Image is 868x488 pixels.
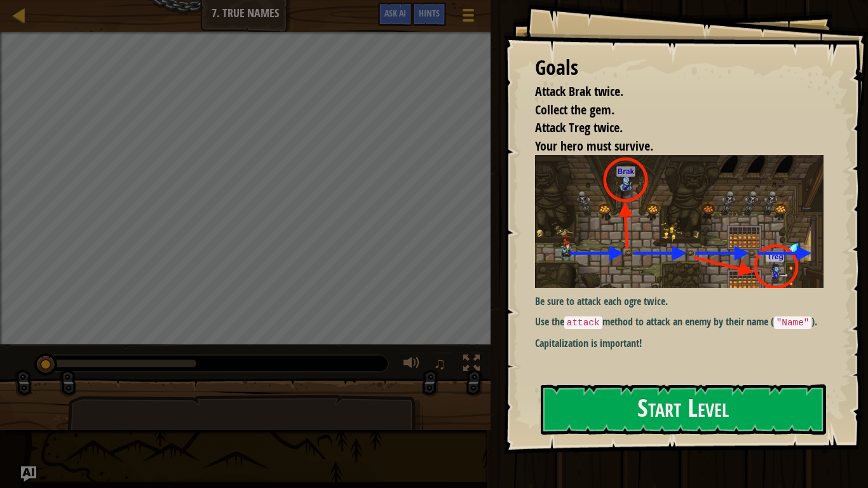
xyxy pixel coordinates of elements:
[452,3,484,32] button: Show game menu
[535,53,824,83] div: Goals
[535,294,824,309] p: Be sure to attack each ogre twice.
[535,315,824,330] p: Use the method to attack an enemy by their name ( ).
[535,101,614,118] span: Collect the gem.
[519,137,820,156] li: Your hero must survive.
[535,119,623,136] span: Attack Treg twice.
[459,352,484,378] button: Toggle fullscreen
[399,352,424,378] button: Adjust volume
[431,352,452,378] button: ♫
[535,137,653,154] span: Your hero must survive.
[378,3,412,26] button: Ask AI
[384,7,406,19] span: Ask AI
[519,83,820,101] li: Attack Brak twice.
[433,354,446,373] span: ♫
[21,466,36,482] button: Ask AI
[519,101,820,119] li: Collect the gem.
[535,155,824,287] img: True names
[519,119,820,137] li: Attack Treg twice.
[774,316,812,329] code: "Name"
[564,316,602,329] code: attack
[541,384,826,435] button: Start Level
[535,336,824,351] p: Capitalization is important!
[419,7,440,19] span: Hints
[535,83,623,100] span: Attack Brak twice.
